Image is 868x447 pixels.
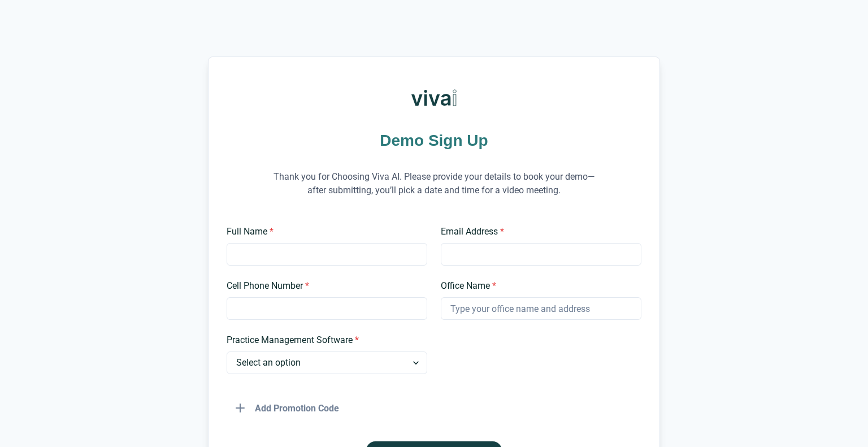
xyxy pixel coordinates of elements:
[227,225,420,238] label: Full Name
[441,297,641,320] input: Type your office name and address
[264,156,604,211] p: Thank you for Choosing Viva AI. Please provide your details to book your demo—after submitting, y...
[227,397,348,419] button: Add Promotion Code
[227,129,641,151] h1: Demo Sign Up
[441,225,635,238] label: Email Address
[441,279,635,293] label: Office Name
[227,279,420,293] label: Cell Phone Number
[411,75,457,120] img: Viva AI Logo
[227,333,420,347] label: Practice Management Software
